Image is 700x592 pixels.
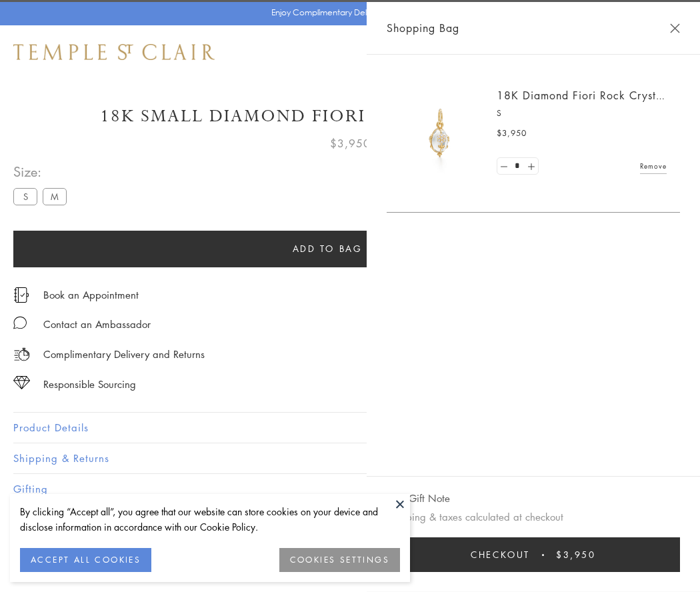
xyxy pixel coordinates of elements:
[20,548,151,572] button: ACCEPT ALL COOKIES
[279,548,400,572] button: COOKIES SETTINGS
[556,547,596,562] span: $3,950
[387,19,459,37] span: Shopping Bag
[387,537,680,572] button: Checkout $3,950
[43,287,139,302] a: Book an Appointment
[471,547,530,562] span: Checkout
[43,188,67,205] label: M
[13,346,30,363] img: icon_delivery.svg
[13,413,687,443] button: Product Details
[20,504,400,535] div: By clicking “Accept all”, you agree that our website can store cookies on your device and disclos...
[271,6,423,19] p: Enjoy Complimentary Delivery & Returns
[330,135,371,152] span: $3,950
[13,105,687,128] h1: 18K Small Diamond Fiori Rock Crystal Amulet
[497,127,527,140] span: $3,950
[497,158,511,175] a: Set quantity to 0
[13,287,29,303] img: icon_appointment.svg
[400,93,480,173] img: P51889-E11FIORI
[387,509,680,525] p: Shipping & taxes calculated at checkout
[293,241,363,256] span: Add to bag
[13,443,687,473] button: Shipping & Returns
[13,161,72,183] span: Size:
[43,376,136,393] div: Responsible Sourcing
[387,490,450,507] button: Add Gift Note
[670,23,680,33] button: Close Shopping Bag
[13,188,37,205] label: S
[13,231,641,267] button: Add to bag
[13,376,30,389] img: icon_sourcing.svg
[13,44,215,60] img: Temple St. Clair
[497,107,667,120] p: S
[43,346,205,363] p: Complimentary Delivery and Returns
[43,316,151,333] div: Contact an Ambassador
[640,159,667,173] a: Remove
[13,316,27,329] img: MessageIcon-01_2.svg
[13,474,687,504] button: Gifting
[524,158,537,175] a: Set quantity to 2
